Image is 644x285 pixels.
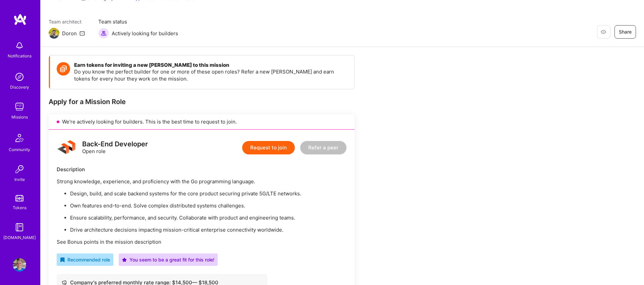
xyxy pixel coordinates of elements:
div: Missions [11,113,28,121]
div: Doron [62,30,77,37]
button: Share [614,25,636,39]
p: Own features end-to-end. Solve complex distributed systems challenges. [70,202,346,209]
i: icon Mail [79,31,85,36]
div: We’re actively looking for builders. This is the best time to request to join. [49,114,355,130]
img: Community [11,130,28,146]
i: icon EyeClosed [601,29,606,35]
div: [DOMAIN_NAME] [3,234,36,241]
i: icon PurpleStar [122,257,127,262]
div: Community [9,146,30,153]
img: guide book [13,221,26,234]
span: Share [619,29,632,35]
img: Token icon [57,62,70,76]
span: Team architect [49,18,85,25]
span: Team status [98,18,178,25]
img: Invite [13,162,26,176]
img: discovery [13,70,26,84]
div: You seem to be a great fit for this role! [122,256,214,263]
div: Recommended role [60,256,110,263]
img: logo [13,13,27,26]
button: Refer a peer [300,141,346,154]
img: bell [13,39,26,52]
p: Design, build, and scale backend systems for the core product securing private 5G/LTE networks. [70,190,346,197]
div: Apply for a Mission Role [49,97,355,106]
div: Invite [14,176,25,183]
img: teamwork [13,100,26,113]
img: User Avatar [13,258,26,272]
div: Description [57,166,346,173]
div: Open role [82,141,148,155]
p: Drive architecture decisions impacting mission-critical enterprise connectivity worldwide. [70,226,346,233]
p: Strong knowledge, experience, and proficiency with the Go programming language. [57,178,346,185]
div: Notifications [8,52,32,59]
img: Team Architect [49,28,59,39]
img: tokens [15,195,23,201]
p: See Bonus points in the mission description [57,238,346,245]
p: Do you know the perfect builder for one or more of these open roles? Refer a new [PERSON_NAME] an... [74,68,347,82]
button: Request to join [242,141,295,154]
a: User Avatar [11,258,28,272]
div: Tokens [13,204,26,211]
h4: Earn tokens for inviting a new [PERSON_NAME] to this mission [74,62,347,68]
div: Back-End Developer [82,141,148,148]
div: Discovery [10,84,29,91]
img: Actively looking for builders [98,28,109,39]
p: Ensure scalability, performance, and security. Collaborate with product and engineering teams. [70,214,346,221]
img: logo [57,138,77,158]
i: icon RecommendedBadge [60,257,65,262]
span: Actively looking for builders [112,30,178,37]
i: icon Cash [62,280,67,285]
